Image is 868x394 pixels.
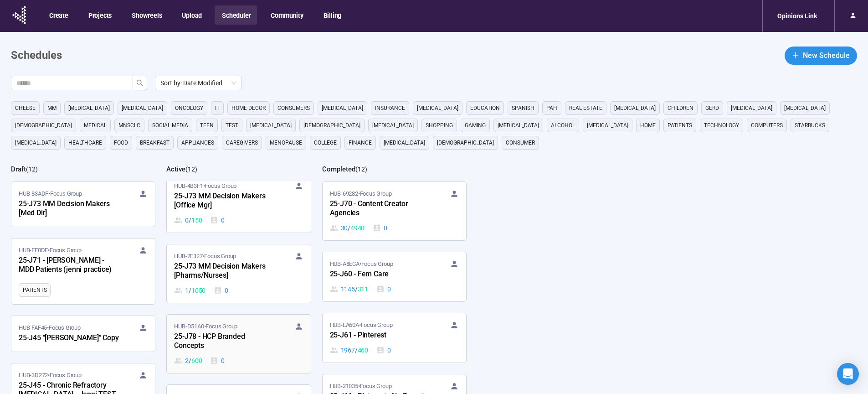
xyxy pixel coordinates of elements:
span: HUB-21035 • Focus Group [330,382,392,391]
div: 1145 [330,284,368,294]
span: / [355,284,358,294]
span: / [189,285,191,295]
span: healthcare [68,138,102,147]
span: plus [792,52,799,59]
span: menopause [270,138,302,147]
span: PAH [546,104,557,113]
button: search [133,76,147,90]
div: 0 [376,284,391,294]
div: 25-J73 MM Decision Makers [Med Dir] [19,198,119,219]
div: 0 [174,215,202,225]
span: MM [47,104,56,113]
span: [MEDICAL_DATA] [498,121,539,130]
div: 30 [330,223,365,233]
button: Billing [316,5,348,25]
div: 25-J60 - Fem Care [330,269,430,280]
a: HUB-A8ECA•Focus Group25-J60 - Fem Care1145 / 3110 [323,252,466,301]
span: starbucks [795,121,825,130]
button: Upload [175,5,208,25]
a: HUB-FF0DE•Focus Group25-J71 - [PERSON_NAME] - MDD Patients (jenni practice)Patients [11,238,155,304]
span: finance [349,138,372,147]
button: Community [263,5,309,25]
button: plusNew Schedule [785,47,857,65]
span: 4940 [350,223,365,233]
span: medical [84,121,107,130]
div: 0 [210,215,225,225]
div: 0 [214,285,228,295]
div: 0 [373,223,387,233]
span: ( 12 ) [355,166,367,173]
span: HUB-3D272 • Focus Group [19,371,82,380]
span: college [314,138,337,147]
span: consumer [506,138,535,147]
a: HUB-EA60A•Focus Group25-J61 - Pinterest1967 / 4600 [323,313,466,363]
span: [MEDICAL_DATA] [417,104,458,113]
div: 1967 [330,345,368,355]
h2: Draft [11,165,26,173]
span: consumers [277,104,310,113]
span: oncology [175,104,203,113]
span: [MEDICAL_DATA] [384,138,425,147]
button: Create [42,5,75,25]
span: [MEDICAL_DATA] [731,104,772,113]
span: home [640,121,656,130]
span: 600 [191,356,202,366]
span: HUB-4B3F1 • Focus Group [174,181,236,191]
div: 0 [376,345,391,355]
span: Spanish [512,104,534,113]
a: HUB-69282•Focus Group25-J70 - Content Creator Agencies30 / 49400 [323,182,466,240]
span: / [189,215,191,225]
span: caregivers [226,138,258,147]
button: Projects [81,5,118,25]
span: [DEMOGRAPHIC_DATA] [303,121,360,130]
span: [MEDICAL_DATA] [372,121,414,130]
span: [MEDICAL_DATA] [250,121,292,130]
div: 25-J45 "[PERSON_NAME]" Copy [19,332,119,344]
div: 25-J73 MM Decision Makers [Office Mgr] [174,191,274,212]
span: appliances [181,138,214,147]
span: mnsclc [118,121,140,130]
span: New Schedule [803,50,850,61]
a: HUB-83ADF•Focus Group25-J73 MM Decision Makers [Med Dir] [11,182,155,227]
span: 1050 [191,285,205,295]
span: [MEDICAL_DATA] [322,104,363,113]
span: search [136,79,144,87]
span: social media [152,121,188,130]
span: [MEDICAL_DATA] [587,121,628,130]
span: it [215,104,220,113]
span: Sort by: Date Modified [160,76,236,90]
div: Opinions Link [772,7,822,25]
span: ( 12 ) [185,166,197,173]
span: computers [751,121,783,130]
span: [MEDICAL_DATA] [784,104,826,113]
button: Scheduler [215,5,257,25]
span: cheese [15,104,36,113]
span: [MEDICAL_DATA] [15,138,56,147]
div: 25-J78 - HCP Branded Concepts [174,331,274,352]
span: HUB-7F327 • Focus Group [174,252,236,261]
span: technology [704,121,739,130]
span: ( 12 ) [26,166,38,173]
span: / [348,223,350,233]
span: gaming [465,121,486,130]
span: [MEDICAL_DATA] [68,104,110,113]
span: Teen [200,121,214,130]
span: HUB-FF0DE • Focus Group [19,246,82,255]
span: HUB-FAF45 • Focus Group [19,323,81,332]
span: Food [114,138,128,147]
span: HUB-A8ECA • Focus Group [330,259,393,269]
div: 2 [174,356,202,366]
h2: Completed [322,165,355,173]
span: HUB-83ADF • Focus Group [19,189,82,198]
span: education [470,104,500,113]
a: HUB-4B3F1•Focus Group25-J73 MM Decision Makers [Office Mgr]0 / 1500 [167,174,310,233]
span: 460 [358,345,368,355]
span: breakfast [140,138,169,147]
span: Insurance [375,104,405,113]
span: 311 [358,284,368,294]
span: [DEMOGRAPHIC_DATA] [15,121,72,130]
span: Patients [668,121,692,130]
a: HUB-7F327•Focus Group25-J73 MM Decision Makers [Pharms/Nurses]1 / 10500 [167,244,310,303]
div: 1 [174,285,205,295]
span: / [355,345,358,355]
